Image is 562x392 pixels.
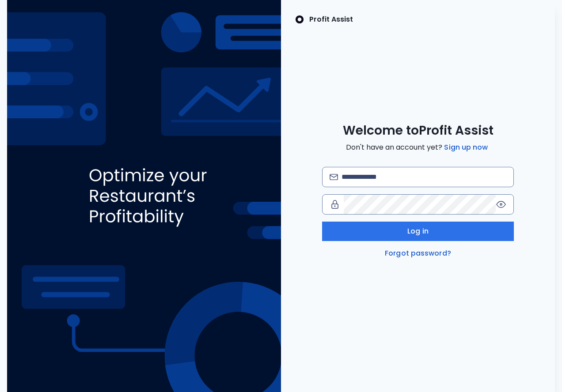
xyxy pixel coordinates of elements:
[309,14,353,25] p: Profit Assist
[343,123,494,139] span: Welcome to Profit Assist
[442,142,490,153] a: Sign up now
[295,14,304,25] img: SpotOn Logo
[330,174,338,181] img: email
[346,142,490,153] span: Don't have an account yet?
[407,226,429,237] span: Log in
[322,222,514,241] button: Log in
[383,248,453,259] a: Forgot password?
